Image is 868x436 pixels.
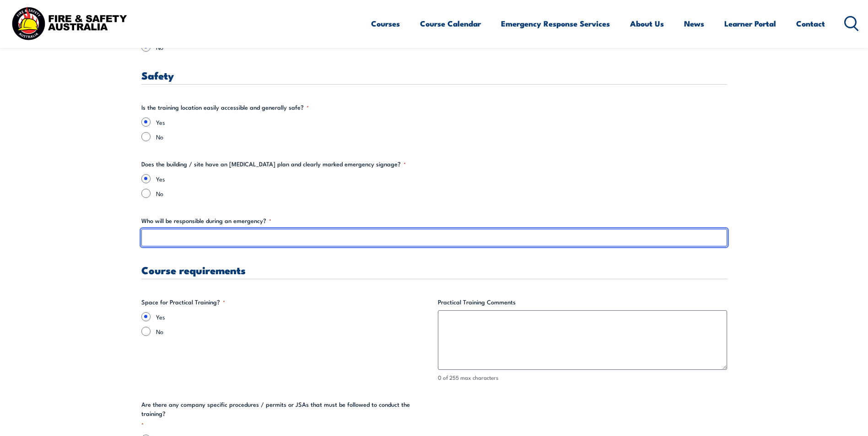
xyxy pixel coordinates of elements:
div: 0 of 255 max characters [438,373,727,382]
h3: Safety [141,70,727,80]
a: About Us [630,11,664,36]
legend: Are there any company specific procedures / permits or JSAs that must be followed to conduct the ... [141,400,431,429]
h3: Course requirements [141,265,727,275]
label: Yes [156,312,431,321]
a: Courses [371,11,400,36]
label: Who will be responsible during an emergency? [141,216,727,225]
a: Contact [796,11,825,36]
legend: Does the building / site have an [MEDICAL_DATA] plan and clearly marked emergency signage? [141,160,406,169]
label: Practical Training Comments [438,298,727,307]
a: Course Calendar [420,11,481,36]
a: Learner Portal [724,11,776,36]
legend: Space for Practical Training? [141,298,225,307]
label: No [156,132,727,141]
a: Emergency Response Services [501,11,610,36]
legend: Is the training location easily accessible and generally safe? [141,103,309,112]
label: No [156,189,727,198]
label: Yes [156,174,727,183]
label: No [156,327,431,336]
a: News [684,11,704,36]
label: Yes [156,117,727,127]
